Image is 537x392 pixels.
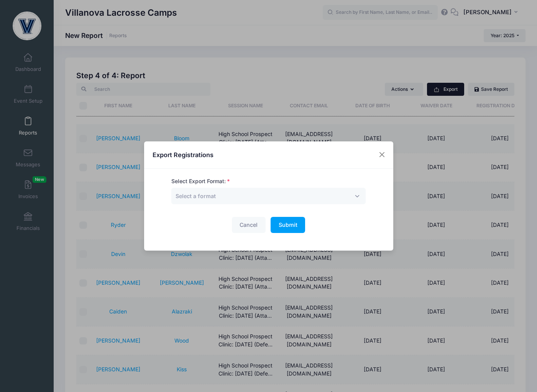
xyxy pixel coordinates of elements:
[375,148,389,162] button: Close
[176,193,216,199] span: Select a format
[232,217,266,233] button: Cancel
[279,221,297,228] span: Submit
[171,188,366,204] span: Select a format
[271,217,305,233] button: Submit
[176,192,216,200] span: Select a format
[171,177,230,185] label: Select Export Format:
[153,150,213,159] h4: Export Registrations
